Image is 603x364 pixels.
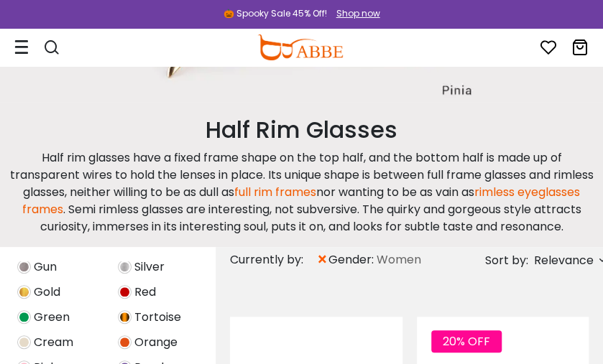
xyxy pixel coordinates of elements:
img: abbeglasses.com [257,34,342,60]
img: Green [17,310,31,324]
span: Relevance [534,248,594,274]
p: Half rim glasses have a fixed frame shape on the top half, and the bottom half is made up of tran... [7,149,596,235]
img: Red [118,285,132,299]
img: Tortoise [118,310,132,324]
h2: Half Rim Glasses [7,116,596,144]
img: Gun [17,260,31,274]
img: Cream [17,335,31,349]
img: Silver [118,260,132,274]
span: × [316,247,328,273]
a: full rim frames [234,184,316,200]
span: Gun [34,258,57,276]
span: Green [34,309,70,326]
span: Women [377,251,421,269]
span: Silver [134,258,165,276]
a: rimless eyeglasses frames [22,184,581,218]
span: Orange [134,334,178,351]
img: Orange [118,335,132,349]
span: Red [134,284,156,301]
span: Cream [34,334,73,351]
a: Shop now [329,7,380,19]
img: Gold [17,285,31,299]
div: 🎃 Spooky Sale 45% Off! [224,7,327,20]
span: gender: [328,251,377,269]
span: 20% OFF [431,330,502,353]
span: Sort by: [485,252,528,269]
span: Tortoise [134,309,181,326]
div: Shop now [336,7,380,20]
div: Currently by: [230,247,316,273]
span: Gold [34,284,60,301]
